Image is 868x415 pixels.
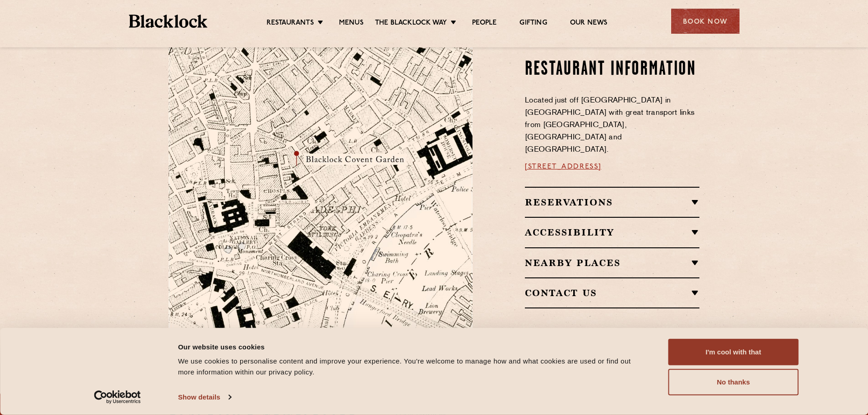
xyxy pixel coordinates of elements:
[671,9,740,34] div: Book Now
[77,390,157,404] a: Usercentrics Cookiebot - opens in a new window
[525,97,694,154] span: Located just off [GEOGRAPHIC_DATA] in [GEOGRAPHIC_DATA] with great transport links from [GEOGRAPH...
[525,163,601,170] a: [STREET_ADDRESS]
[525,227,699,238] h2: Accessibility
[519,19,547,29] a: Gifting
[375,258,502,343] img: svg%3E
[525,287,699,298] h2: Contact Us
[525,58,699,81] h2: Restaurant information
[178,356,648,378] div: We use cookies to personalise content and improve your experience. You're welcome to manage how a...
[570,19,608,29] a: Our News
[668,339,799,365] button: I'm cool with that
[668,369,799,395] button: No thanks
[178,390,231,404] a: Show details
[472,19,497,29] a: People
[267,19,314,29] a: Restaurants
[339,19,364,29] a: Menus
[129,15,208,28] img: BL_Textured_Logo-footer-cropped.svg
[525,197,699,208] h2: Reservations
[375,19,447,29] a: The Blacklock Way
[525,257,699,268] h2: Nearby Places
[178,341,648,352] div: Our website uses cookies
